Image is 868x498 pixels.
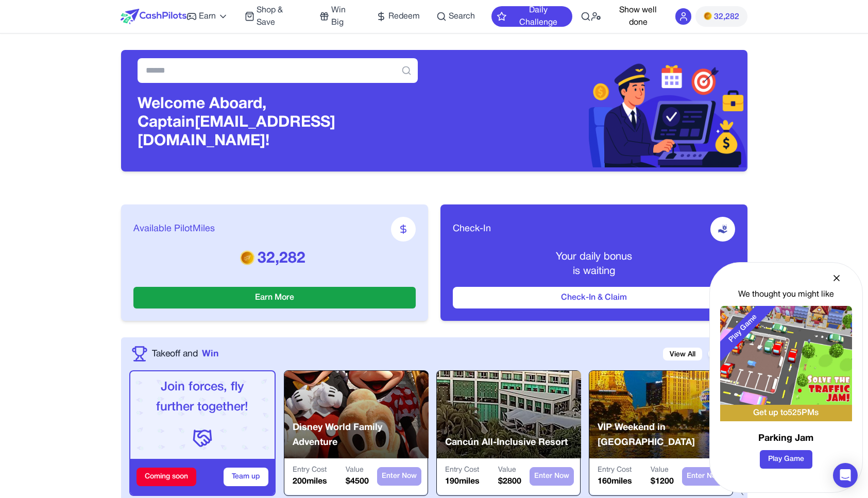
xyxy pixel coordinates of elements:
[704,12,711,20] img: PMs
[453,250,735,264] p: Your daily bonus
[663,348,702,360] a: View All
[152,347,218,360] a: Takeoff andWin
[137,468,196,486] div: Coming soon
[133,250,416,268] p: 32,282
[293,475,327,488] p: 200 miles
[760,450,812,469] button: Play Game
[139,377,266,418] p: Join forces, fly further together!
[498,475,521,488] p: $ 2800
[388,10,420,23] span: Redeem
[449,10,475,23] span: Search
[224,468,268,486] button: Team up
[293,420,429,451] p: Disney World Family Adventure
[133,222,215,236] span: Available PilotMiles
[293,465,327,475] p: Entry Cost
[453,222,491,236] span: Check-In
[199,10,216,23] span: Earn
[346,475,369,488] p: $ 4500
[833,463,858,488] div: Open Intercom Messenger
[598,465,632,475] p: Entry Cost
[152,347,198,360] span: Takeoff and
[202,347,218,360] span: Win
[346,465,369,475] p: Value
[609,4,667,29] button: Show well done
[682,467,726,486] button: Enter Now
[445,435,568,450] p: Cancún All-Inclusive Resort
[573,267,615,276] span: is waiting
[445,475,480,488] p: 190 miles
[138,95,418,151] h3: Welcome Aboard, Captain [EMAIL_ADDRESS][DOMAIN_NAME]!
[186,10,228,23] a: Earn
[319,4,360,29] a: Win Big
[121,9,186,24] img: CashPilots Logo
[598,420,734,451] p: VIP Weekend in [GEOGRAPHIC_DATA]
[240,250,254,265] img: PMs
[498,465,521,475] p: Value
[720,405,852,421] div: Get up to 525 PMs
[245,4,303,29] a: Shop & Save
[491,6,572,27] button: Daily Challenge
[257,4,302,29] span: Shop & Save
[436,10,475,23] a: Search
[434,54,747,167] img: Header decoration
[695,6,747,27] button: PMs32,282
[711,296,776,361] div: Play Game
[598,475,632,488] p: 160 miles
[453,287,735,308] button: Check-In & Claim
[720,432,852,446] h3: Parking Jam
[133,287,416,308] button: Earn More
[445,465,480,475] p: Entry Cost
[331,4,360,29] span: Win Big
[530,467,574,486] button: Enter Now
[720,288,852,301] div: We thought you might like
[376,10,420,23] a: Redeem
[377,467,421,486] button: Enter Now
[651,475,674,488] p: $ 1200
[714,11,739,23] span: 32,282
[651,465,674,475] p: Value
[718,224,728,234] img: receive-dollar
